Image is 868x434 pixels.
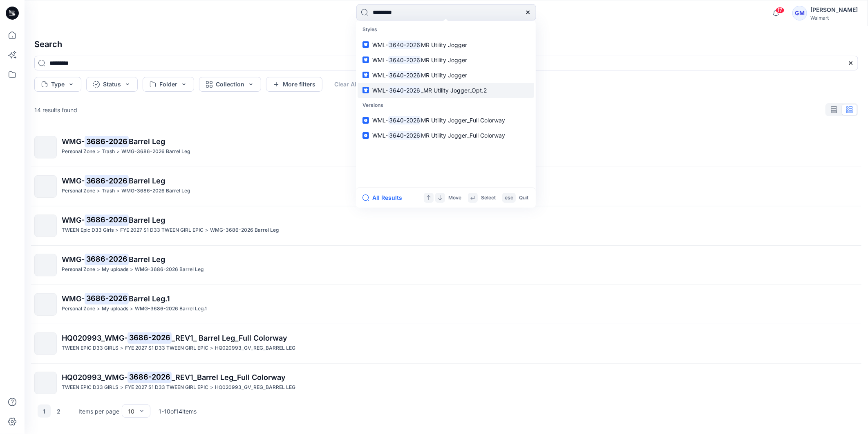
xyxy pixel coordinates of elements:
[115,226,119,235] p: >
[62,226,114,235] p: TWEEN Epic D33 Girls
[143,77,194,92] button: Folder
[358,68,534,83] a: WML-3640-2026MR Utility Jogger
[129,216,165,224] span: Barrel Leg
[215,383,295,392] p: HQ020993_GV_REG_BARREL LEG
[85,253,129,265] mark: 3686-2026
[120,226,204,235] p: FYE 2027 S1 D33 TWEEN GIRL EPIC
[129,176,165,185] span: Barrel Leg
[205,226,208,235] p: >
[29,249,863,281] a: WMG-3686-2026Barrel LegPersonal Zone>My uploads>WMG-3686-2026 Barrel Leg
[505,194,513,202] p: esc
[421,87,487,94] span: _MR Utility Jogger_Opt.2
[372,132,388,139] span: WML-
[172,334,287,342] span: _REV1_ Barrel Leg_Full Colorway
[388,86,421,95] mark: 3640-2026
[159,407,197,416] p: 1 - 10 of 14 items
[38,405,51,418] button: 1
[421,41,468,48] span: MR Utility Jogger
[358,83,534,98] a: WML-3640-2026_MR Utility Jogger_Opt.2
[129,137,165,146] span: Barrel Leg
[358,113,534,128] a: WML-3640-2026MR Utility Jogger_Full Colorway
[421,132,506,139] span: MR Utility Jogger_Full Colorway
[421,117,506,124] span: MR Utility Jogger_Full Colorway
[388,115,421,125] mark: 3640-2026
[62,137,85,146] span: WMG-
[62,373,128,382] span: HQ020993_WMG-
[34,106,77,114] p: 14 results found
[62,305,95,313] p: Personal Zone
[34,77,81,92] button: Type
[62,255,85,264] span: WMG-
[388,131,421,140] mark: 3640-2026
[97,147,100,156] p: >
[362,193,407,203] button: All Results
[62,344,119,353] p: TWEEN EPIC D33 GIRLS
[388,40,421,50] mark: 3640-2026
[135,305,207,313] p: WMG-3686-2026 Barrel Leg.1
[358,22,534,37] p: Styles
[135,265,204,274] p: WMG-3686-2026 Barrel Leg
[62,187,95,195] p: Personal Zone
[29,328,863,360] a: HQ020993_WMG-3686-2026_REV1_ Barrel Leg_Full ColorwayTWEEN EPIC D33 GIRLS>FYE 2027 S1 D33 TWEEN G...
[129,255,165,264] span: Barrel Leg
[28,33,865,56] h4: Search
[116,187,120,195] p: >
[120,344,123,353] p: >
[29,170,863,203] a: WMG-3686-2026Barrel LegPersonal Zone>Trash>WMG-3686-2026 Barrel Leg
[266,77,322,92] button: More filters
[388,70,421,80] mark: 3640-2026
[172,373,286,382] span: _REV1_Barrel Leg_Full Colorway
[388,55,421,65] mark: 3640-2026
[62,383,119,392] p: TWEEN EPIC D33 GIRLS
[85,175,129,186] mark: 3686-2026
[776,7,785,14] span: 17
[810,15,858,21] div: Walmart
[102,305,128,313] p: My uploads
[97,187,100,195] p: >
[210,344,213,353] p: >
[358,128,534,143] a: WML-3640-2026MR Utility Jogger_Full Colorway
[29,210,863,242] a: WMG-3686-2026Barrel LegTWEEN Epic D33 Girls>FYE 2027 S1 D33 TWEEN GIRL EPIC>WMG-3686-2026 Barrel Leg
[372,117,388,124] span: WML-
[372,57,388,63] span: WML-
[130,265,133,274] p: >
[519,194,528,202] p: Quit
[481,194,496,202] p: Select
[358,52,534,68] a: WML-3640-2026MR Utility Jogger
[78,407,119,416] p: Items per page
[372,72,388,79] span: WML-
[102,265,128,274] p: My uploads
[62,334,128,342] span: HQ020993_WMG-
[85,293,129,304] mark: 3686-2026
[421,57,468,63] span: MR Utility Jogger
[125,344,208,353] p: FYE 2027 S1 D33 TWEEN GIRL EPIC
[97,265,100,274] p: >
[62,265,95,274] p: Personal Zone
[421,72,468,79] span: MR Utility Jogger
[62,294,85,303] span: WMG-
[62,216,85,224] span: WMG-
[121,187,190,195] p: WMG-3686-2026 Barrel Leg
[86,77,138,92] button: Status
[29,131,863,163] a: WMG-3686-2026Barrel LegPersonal Zone>Trash>WMG-3686-2026 Barrel Leg
[85,136,129,147] mark: 3686-2026
[210,383,213,392] p: >
[372,41,388,48] span: WML-
[210,226,279,235] p: WMG-3686-2026 Barrel Leg
[128,371,172,383] mark: 3686-2026
[62,147,95,156] p: Personal Zone
[116,147,120,156] p: >
[121,147,190,156] p: WMG-3686-2026 Barrel Leg
[372,87,388,94] span: WML-
[52,405,65,418] button: 2
[128,332,172,344] mark: 3686-2026
[102,187,115,195] p: Trash
[120,383,123,392] p: >
[97,305,100,313] p: >
[130,305,133,313] p: >
[29,288,863,321] a: WMG-3686-2026Barrel Leg.1Personal Zone>My uploads>WMG-3686-2026 Barrel Leg.1
[102,147,115,156] p: Trash
[125,383,208,392] p: FYE 2027 S1 D33 TWEEN GIRL EPIC
[199,77,261,92] button: Collection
